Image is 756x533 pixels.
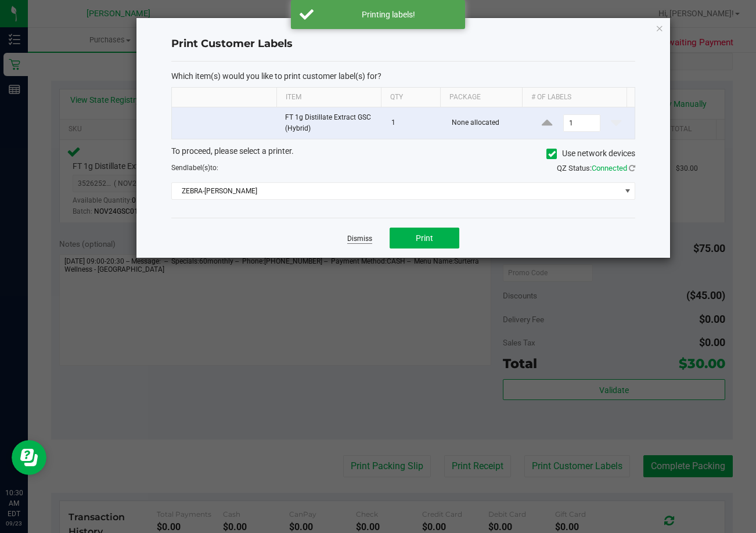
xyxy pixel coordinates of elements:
[592,164,627,172] span: Connected
[381,88,440,107] th: Qty
[347,234,372,244] a: Dismiss
[278,107,385,139] td: FT 1g Distillate Extract GSC (Hybrid)
[171,164,218,172] span: Send to:
[320,9,456,20] div: Printing labels!
[390,228,459,249] button: Print
[171,71,636,81] p: Which item(s) would you like to print customer label(s) for?
[440,88,522,107] th: Package
[416,233,433,243] span: Print
[384,107,445,139] td: 1
[522,88,627,107] th: # of labels
[557,164,635,172] span: QZ Status:
[445,107,528,139] td: None allocated
[163,145,645,163] div: To proceed, please select a printer.
[171,37,636,52] h4: Print Customer Labels
[187,164,210,172] span: label(s)
[172,183,621,199] span: ZEBRA-[PERSON_NAME]
[276,88,381,107] th: Item
[546,147,635,160] label: Use network devices
[12,440,46,475] iframe: Resource center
